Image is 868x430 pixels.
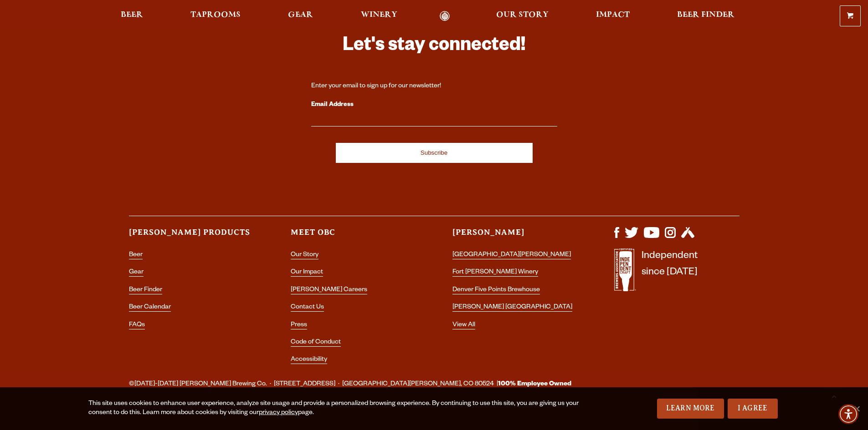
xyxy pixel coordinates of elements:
[596,11,630,19] span: Impact
[644,233,659,241] a: Visit us on YouTube
[129,379,571,390] span: ©[DATE]-[DATE] [PERSON_NAME] Brewing Co. · [STREET_ADDRESS] · [GEOGRAPHIC_DATA][PERSON_NAME], CO ...
[129,252,143,259] a: Beer
[291,322,307,329] a: Press
[496,11,549,19] span: Our Story
[657,399,724,419] a: Learn More
[291,339,341,347] a: Code of Conduct
[642,248,698,296] p: Independent since [DATE]
[452,252,571,259] a: [GEOGRAPHIC_DATA][PERSON_NAME]
[728,399,778,419] a: I Agree
[822,384,845,407] a: Scroll to top
[311,99,557,111] label: Email Address
[671,11,740,21] a: Beer Finder
[88,400,582,418] div: This site uses cookies to enhance user experience, analyze site usage and provide a personalized ...
[452,322,475,329] a: View All
[291,227,416,246] h3: Meet OBC
[291,287,367,294] a: [PERSON_NAME] Careers
[129,322,145,329] a: FAQs
[121,11,143,19] span: Beer
[129,304,171,312] a: Beer Calendar
[677,11,734,19] span: Beer Finder
[190,11,241,19] span: Taprooms
[452,269,538,277] a: Fort [PERSON_NAME] Winery
[115,11,149,21] a: Beer
[185,11,247,21] a: Taprooms
[282,11,319,21] a: Gear
[291,304,324,312] a: Contact Us
[291,269,323,277] a: Our Impact
[590,11,636,21] a: Impact
[452,227,578,246] h3: [PERSON_NAME]
[625,233,638,241] a: Visit us on X (formerly Twitter)
[355,11,403,21] a: Winery
[681,233,694,241] a: Visit us on Untappd
[129,227,254,246] h3: [PERSON_NAME] Products
[311,34,557,61] h3: Let's stay connected!
[838,404,858,424] div: Accessibility Menu
[361,11,397,19] span: Winery
[291,356,327,364] a: Accessibility
[665,233,676,241] a: Visit us on Instagram
[498,381,571,388] strong: 100% Employee Owned
[614,233,619,241] a: Visit us on Facebook
[336,143,533,163] input: Subscribe
[288,11,313,19] span: Gear
[129,269,144,277] a: Gear
[129,287,162,294] a: Beer Finder
[428,11,462,21] a: Odell Home
[452,287,540,294] a: Denver Five Points Brewhouse
[490,11,555,21] a: Our Story
[259,410,298,417] a: privacy policy
[311,82,557,91] div: Enter your email to sign up for our newsletter!
[452,304,572,312] a: [PERSON_NAME] [GEOGRAPHIC_DATA]
[291,252,318,259] a: Our Story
